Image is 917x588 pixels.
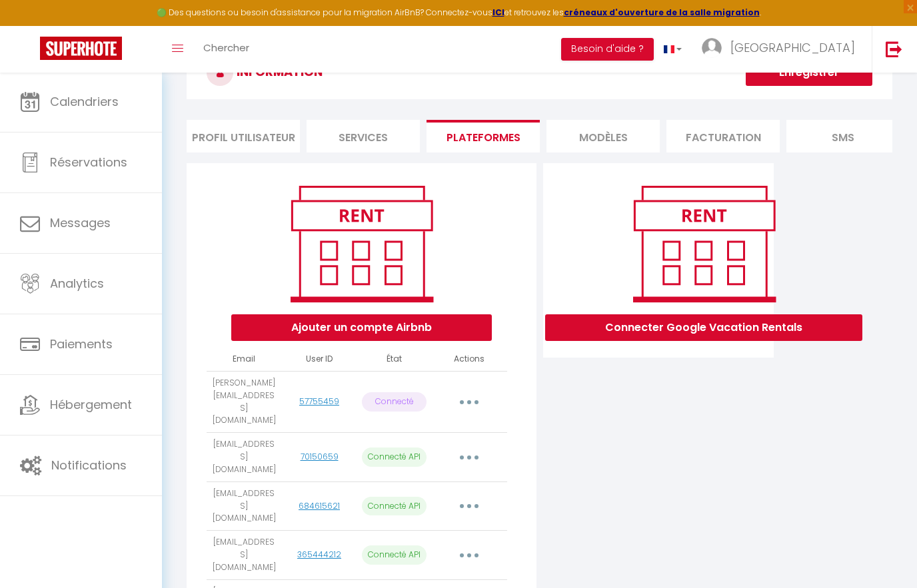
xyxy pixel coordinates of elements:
td: [EMAIL_ADDRESS][DOMAIN_NAME] [207,531,282,580]
p: Connecté [362,392,427,412]
h3: INFORMATION [187,46,892,99]
a: 70150659 [301,451,339,462]
li: Facturation [666,120,780,152]
button: Ajouter un compte Airbnb [231,314,492,341]
span: Analytics [50,275,104,292]
a: 684615621 [299,500,340,511]
img: Super Booking [40,37,122,60]
a: ICI [492,7,504,18]
span: Chercher [203,41,249,55]
th: État [357,348,432,371]
td: [PERSON_NAME][EMAIL_ADDRESS][DOMAIN_NAME] [207,371,282,432]
span: Messages [50,214,111,231]
a: créneaux d'ouverture de la salle migration [564,7,760,18]
span: Hébergement [50,396,132,413]
img: logout [886,41,902,57]
p: Connecté API [362,447,427,467]
img: rent.png [277,180,447,308]
span: Calendriers [50,93,119,110]
a: 57755459 [299,396,339,407]
li: Plateformes [427,120,540,152]
th: Actions [432,348,507,371]
td: [EMAIL_ADDRESS][DOMAIN_NAME] [207,433,282,482]
img: ... [702,38,722,58]
th: User ID [282,348,357,371]
a: ... [GEOGRAPHIC_DATA] [692,26,872,73]
li: MODÈLES [546,120,660,152]
a: 365444212 [297,549,341,560]
p: Connecté API [362,497,427,516]
li: Services [307,120,420,152]
span: Paiements [50,336,113,352]
span: Réservations [50,154,127,170]
button: Enregistrer [746,59,872,86]
span: Notifications [51,457,127,473]
th: Email [207,348,282,371]
li: SMS [786,120,900,152]
span: [GEOGRAPHIC_DATA] [730,39,855,56]
button: Besoin d'aide ? [561,38,654,61]
p: Connecté API [362,545,427,565]
a: Chercher [193,26,259,73]
li: Profil Utilisateur [187,120,300,152]
button: Ouvrir le widget de chat LiveChat [11,5,51,45]
td: [EMAIL_ADDRESS][DOMAIN_NAME] [207,481,282,531]
img: rent.png [619,180,789,308]
button: Connecter Google Vacation Rentals [545,314,862,341]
